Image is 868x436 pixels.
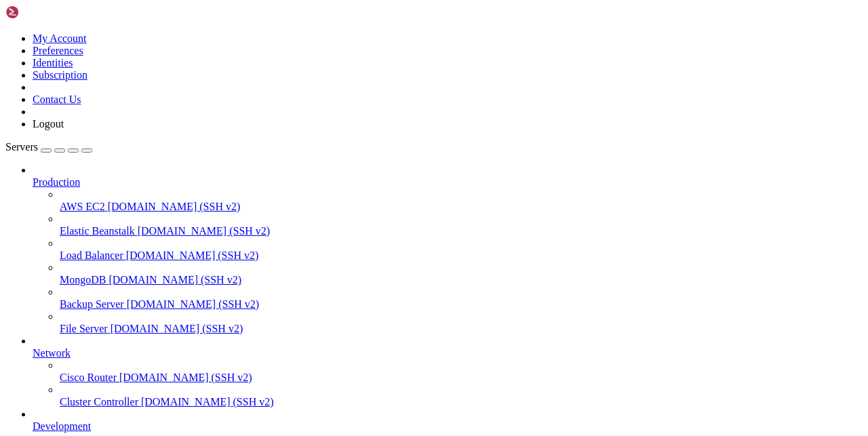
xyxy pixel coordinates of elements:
[60,213,863,237] li: Elastic Beanstalk [DOMAIN_NAME] (SSH v2)
[108,201,241,212] span: [DOMAIN_NAME] (SSH v2)
[60,262,863,286] li: MongoDB [DOMAIN_NAME] (SSH v2)
[108,274,241,285] span: [DOMAIN_NAME] (SSH v2)
[33,420,863,433] a: Development
[33,45,83,56] a: Preferences
[60,250,123,261] span: Load Balancer
[33,420,91,432] span: Development
[5,5,83,19] img: Shellngn
[5,141,38,153] span: Servers
[60,298,124,310] span: Backup Server
[60,250,863,262] a: Load Balancer [DOMAIN_NAME] (SSH v2)
[60,274,863,286] a: MongoDB [DOMAIN_NAME] (SSH v2)
[127,298,260,310] span: [DOMAIN_NAME] (SSH v2)
[60,323,863,335] a: File Server [DOMAIN_NAME] (SSH v2)
[60,298,863,311] a: Backup Server [DOMAIN_NAME] (SSH v2)
[60,323,108,334] span: File Server
[60,225,135,237] span: Elastic Beanstalk
[60,311,863,335] li: File Server [DOMAIN_NAME] (SSH v2)
[33,347,71,359] span: Network
[33,69,87,81] a: Subscription
[60,372,117,383] span: Cisco Router
[33,347,863,359] a: Network
[141,396,274,408] span: [DOMAIN_NAME] (SSH v2)
[60,237,863,262] li: Load Balancer [DOMAIN_NAME] (SSH v2)
[138,225,271,237] span: [DOMAIN_NAME] (SSH v2)
[33,176,863,189] a: Production
[33,33,87,44] a: My Account
[60,396,138,408] span: Cluster Controller
[60,225,863,237] a: Elastic Beanstalk [DOMAIN_NAME] (SSH v2)
[33,57,73,68] a: Identities
[33,335,863,408] li: Network
[60,372,863,384] a: Cisco Router [DOMAIN_NAME] (SSH v2)
[60,189,863,213] li: AWS EC2 [DOMAIN_NAME] (SSH v2)
[60,396,863,408] a: Cluster Controller [DOMAIN_NAME] (SSH v2)
[33,176,80,188] span: Production
[111,323,243,334] span: [DOMAIN_NAME] (SSH v2)
[60,201,863,213] a: AWS EC2 [DOMAIN_NAME] (SSH v2)
[60,274,106,285] span: MongoDB
[60,384,863,408] li: Cluster Controller [DOMAIN_NAME] (SSH v2)
[5,141,92,153] a: Servers
[126,250,259,261] span: [DOMAIN_NAME] (SSH v2)
[119,372,252,383] span: [DOMAIN_NAME] (SSH v2)
[60,359,863,384] li: Cisco Router [DOMAIN_NAME] (SSH v2)
[33,94,81,105] a: Contact Us
[60,201,105,212] span: AWS EC2
[33,164,863,335] li: Production
[33,118,64,130] a: Logout
[60,286,863,311] li: Backup Server [DOMAIN_NAME] (SSH v2)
